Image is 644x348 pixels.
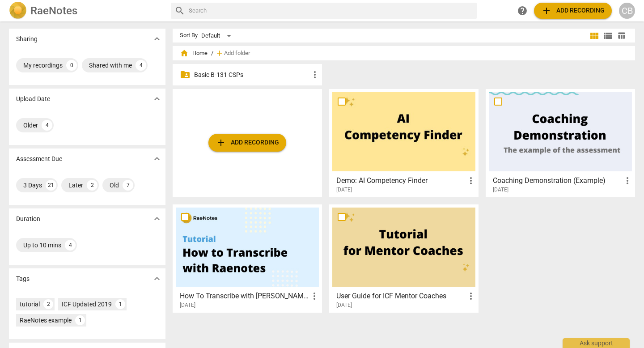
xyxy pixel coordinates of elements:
span: expand_more [152,273,162,284]
span: more_vert [466,291,476,301]
div: Ask support [563,338,630,348]
span: [DATE] [493,186,508,194]
div: Later [68,181,83,190]
button: Upload [208,134,286,152]
button: Upload [534,3,612,19]
span: Home [180,49,208,58]
h3: How To Transcribe with RaeNotes [180,291,309,301]
button: Show more [150,152,164,166]
span: more_vert [309,291,320,301]
a: How To Transcribe with [PERSON_NAME][DATE] [176,208,319,309]
div: 4 [65,240,76,250]
span: more_vert [622,175,633,186]
h3: User Guide for ICF Mentor Coaches [336,291,466,301]
div: RaeNotes example [20,316,72,325]
span: table_chart [617,31,626,40]
div: Up to 10 mins [23,241,61,250]
span: view_module [589,30,600,41]
button: Show more [150,32,164,46]
span: [DATE] [180,301,195,309]
span: home [180,49,189,58]
div: 7 [123,180,133,191]
div: Shared with me [89,61,132,70]
div: 4 [136,60,146,71]
a: User Guide for ICF Mentor Coaches[DATE] [332,208,475,309]
span: expand_more [152,213,162,224]
span: more_vert [466,175,476,186]
button: Show more [150,272,164,285]
p: Duration [16,214,40,224]
div: Old [110,181,119,190]
p: Upload Date [16,94,50,104]
p: Assessment Due [16,154,62,164]
button: Tile view [588,29,601,42]
a: Coaching Demonstration (Example)[DATE] [489,92,632,193]
span: add [541,5,552,16]
button: CB [619,3,635,19]
span: expand_more [152,153,162,164]
span: Add folder [224,50,250,57]
div: ICF Updated 2019 [62,300,112,309]
span: Add recording [216,137,279,148]
span: help [517,5,528,16]
span: folder_shared [180,69,191,80]
a: Help [514,3,530,19]
div: 2 [87,180,97,191]
span: add [215,49,224,58]
div: 0 [66,60,77,71]
div: My recordings [23,61,63,70]
p: Tags [16,274,30,284]
span: [DATE] [336,301,352,309]
div: Older [23,121,38,130]
button: Show more [150,92,164,106]
span: Add recording [541,5,605,16]
a: LogoRaeNotes [9,2,164,20]
span: more_vert [309,69,320,80]
span: view_list [602,30,613,41]
span: add [216,137,226,148]
div: 4 [42,120,52,131]
span: search [174,5,185,16]
a: Demo: AI Competency Finder[DATE] [332,92,475,193]
div: 3 Days [23,181,42,190]
div: 1 [75,315,85,325]
div: tutorial [20,300,40,309]
span: expand_more [152,93,162,104]
div: 1 [115,299,125,309]
input: Search [189,4,473,18]
span: [DATE] [336,186,352,194]
p: Basic B-131 CSPs [194,70,309,80]
div: 21 [46,180,56,191]
button: Table view [614,29,628,42]
span: / [211,50,213,57]
div: Default [201,29,234,43]
div: Sort By [180,32,198,39]
h3: Demo: AI Competency Finder [336,175,466,186]
p: Sharing [16,34,38,44]
span: expand_more [152,34,162,44]
h3: Coaching Demonstration (Example) [493,175,622,186]
h2: RaeNotes [30,4,77,17]
div: 2 [43,299,53,309]
img: Logo [9,2,27,20]
button: List view [601,29,614,42]
button: Show more [150,212,164,225]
